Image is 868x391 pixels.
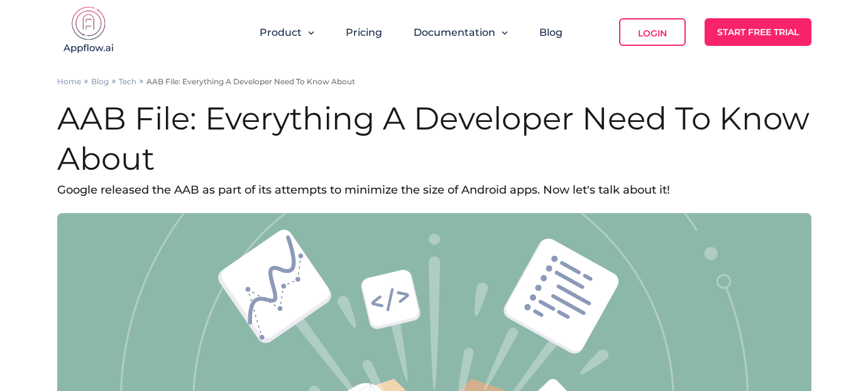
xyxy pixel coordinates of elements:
h1: AAB File: Everything A Developer Need To Know About [57,99,811,179]
img: appflow.ai-logo [57,6,120,57]
a: Blog [91,77,109,86]
button: Product [260,26,314,38]
a: Start Free Trial [705,18,811,46]
a: Tech [119,77,136,86]
button: Documentation [414,26,508,38]
p: Google released the AAB as part of its attempts to minimize the size of Android apps. Now let's t... [57,179,811,201]
p: AAB File: Everything A Developer Need To Know About [146,77,355,86]
a: Home [57,77,81,86]
a: Login [619,18,686,46]
a: Pricing [346,26,382,38]
span: Product [260,26,302,38]
span: Documentation [414,26,495,38]
a: Blog [539,26,563,38]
